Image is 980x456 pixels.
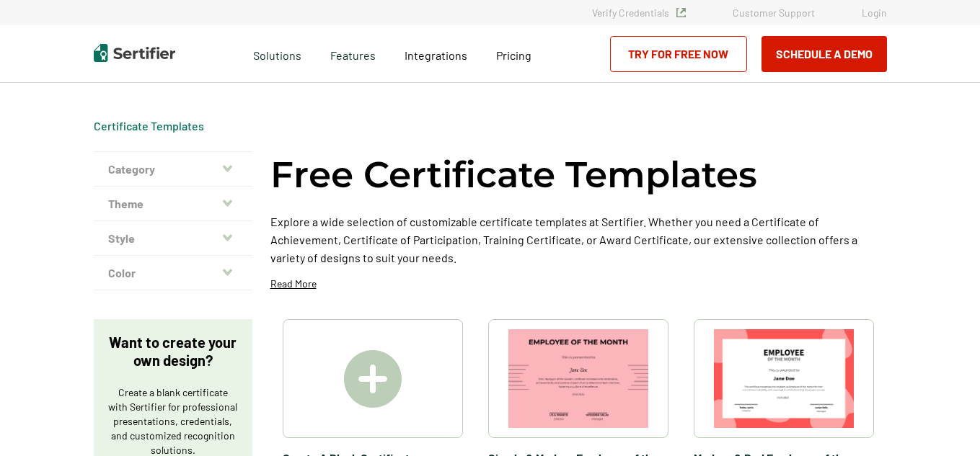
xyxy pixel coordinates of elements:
p: Explore a wide selection of customizable certificate templates at Sertifier. Whether you need a C... [270,213,887,267]
button: Theme [94,187,252,221]
a: Login [862,6,887,19]
button: Color [94,256,252,290]
button: Category [94,152,252,187]
img: Create A Blank Certificate [344,350,402,408]
img: Sertifier | Digital Credentialing Platform [94,44,175,62]
span: Pricing [496,48,531,62]
img: Modern & Red Employee of the Month Certificate Template [714,329,854,428]
a: Certificate Templates [94,119,204,133]
span: Solutions [253,45,301,63]
a: Verify Credentials [592,6,686,19]
h1: Free Certificate Templates [270,151,757,198]
span: Integrations [405,48,467,62]
a: Customer Support [733,6,815,19]
button: Style [94,221,252,256]
a: Try for Free Now [610,36,747,72]
div: Breadcrumb [94,119,204,133]
span: Certificate Templates [94,119,204,133]
img: Simple & Modern Employee of the Month Certificate Template [508,329,648,428]
span: Features [330,45,376,63]
a: Integrations [405,45,467,63]
p: Read More [270,277,317,291]
p: Want to create your own design? [108,334,238,370]
a: Pricing [496,45,531,63]
img: Verified [676,8,686,17]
